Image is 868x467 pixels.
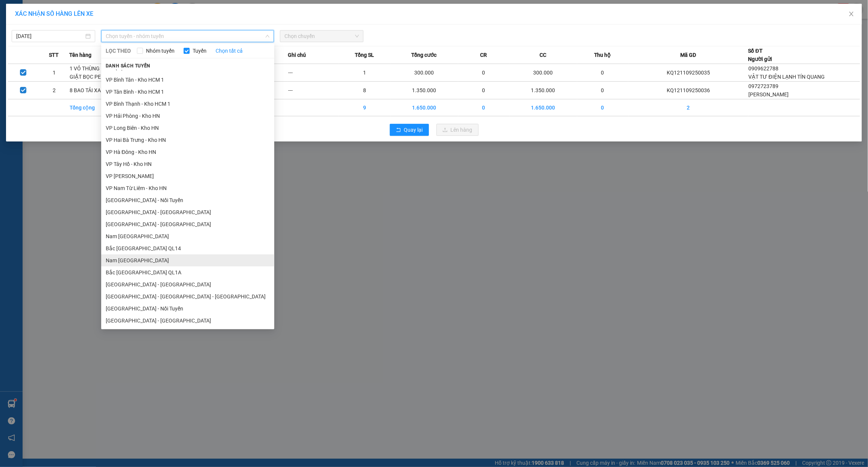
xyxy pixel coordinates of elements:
[70,51,92,59] span: Tên hàng
[628,82,748,99] td: KQ121109250036
[16,32,84,40] input: 11/09/2025
[577,99,628,116] td: 0
[190,47,210,55] span: Tuyến
[39,82,70,99] td: 2
[70,64,121,82] td: 1 VỎ THÙNG MÁY GIẶT BỌC PE
[339,82,390,99] td: 8
[628,64,748,82] td: KQ121109250035
[101,146,274,158] li: VP Hà Đông - Kho HN
[70,82,121,99] td: 8 BAO TẢI XANH
[101,266,274,278] li: Bắc [GEOGRAPHIC_DATA] QL1A
[101,254,274,266] li: Nam [GEOGRAPHIC_DATA]
[288,64,339,82] td: ---
[339,99,390,116] td: 9
[53,3,152,14] strong: PHIẾU DÁN LÊN HÀNG
[509,64,577,82] td: 300.000
[509,82,577,99] td: 1.350.000
[841,4,862,25] button: Close
[101,278,274,291] li: [GEOGRAPHIC_DATA] - [GEOGRAPHIC_DATA]
[101,110,274,122] li: VP Hải Phòng - Kho HN
[101,158,274,170] li: VP Tây Hồ - Kho HN
[458,82,509,99] td: 0
[749,83,779,89] span: 0972723789
[101,291,274,303] li: [GEOGRAPHIC_DATA] - [GEOGRAPHIC_DATA] - [GEOGRAPHIC_DATA]
[404,126,423,134] span: Quay lại
[101,242,274,254] li: Bắc [GEOGRAPHIC_DATA] QL14
[101,134,274,146] li: VP Hai Bà Trưng - Kho HN
[848,11,854,17] span: close
[339,64,390,82] td: 1
[21,26,40,32] strong: CSKH:
[412,51,437,59] span: Tổng cước
[355,51,374,59] span: Tổng SL
[101,218,274,230] li: [GEOGRAPHIC_DATA] - [GEOGRAPHIC_DATA]
[748,47,772,63] div: Số ĐT Người gửi
[577,82,628,99] td: 0
[15,10,93,17] span: XÁC NHẬN SỐ HÀNG LÊN XE
[70,99,121,116] td: Tổng cộng
[577,64,628,82] td: 0
[50,15,155,23] span: Ngày in phiếu: 18:52 ngày
[101,74,274,86] li: VP Bình Tân - Kho HCM 1
[480,51,487,59] span: CR
[101,206,274,218] li: [GEOGRAPHIC_DATA] - [GEOGRAPHIC_DATA]
[101,303,274,315] li: [GEOGRAPHIC_DATA] - Nối Tuyến
[509,99,577,116] td: 1.650.000
[594,51,611,59] span: Thu hộ
[106,30,269,42] span: Chọn tuyến - nhóm tuyến
[101,62,155,69] span: Danh sách tuyến
[59,26,150,39] span: CÔNG TY TNHH CHUYỂN PHÁT NHANH BẢO AN
[540,51,546,59] span: CC
[628,99,748,116] td: 2
[101,86,274,98] li: VP Tân Bình - Kho HCM 1
[458,99,509,116] td: 0
[143,47,178,55] span: Nhóm tuyến
[391,99,458,116] td: 1.650.000
[749,74,825,80] span: VẬT TƯ ĐIỆN LẠNH TÍN QUANG
[749,65,779,71] span: 0909622788
[284,30,359,42] span: Chọn chuyến
[458,64,509,82] td: 0
[391,64,458,82] td: 300.000
[216,47,243,55] a: Chọn tất cả
[3,46,114,56] span: Mã đơn: KQ121109250036
[288,51,306,59] span: Ghi chú
[390,124,429,136] button: rollbackQuay lại
[436,124,479,136] button: uploadLên hàng
[101,98,274,110] li: VP Bình Thạnh - Kho HCM 1
[101,194,274,206] li: [GEOGRAPHIC_DATA] - Nối Tuyến
[106,47,131,55] span: LỌC THEO
[101,170,274,182] li: VP [PERSON_NAME]
[101,315,274,327] li: [GEOGRAPHIC_DATA] - [GEOGRAPHIC_DATA]
[101,182,274,194] li: VP Nam Từ Liêm - Kho HN
[391,82,458,99] td: 1.350.000
[49,51,59,59] span: STT
[680,51,696,59] span: Mã GD
[101,230,274,242] li: Nam [GEOGRAPHIC_DATA]
[396,127,401,133] span: rollback
[3,26,57,39] span: [PHONE_NUMBER]
[288,82,339,99] td: ---
[749,91,789,97] span: [PERSON_NAME]
[265,34,270,38] span: down
[101,122,274,134] li: VP Long Biên - Kho HN
[39,64,70,82] td: 1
